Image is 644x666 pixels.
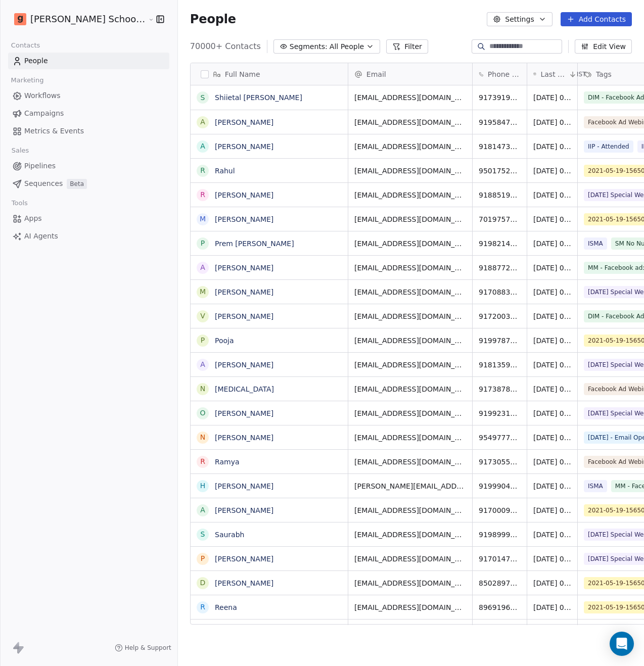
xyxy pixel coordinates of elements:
[200,432,205,443] div: N
[584,237,607,250] span: ISMA
[200,117,205,127] div: A
[596,69,612,79] span: Tags
[354,505,466,515] span: [EMAIL_ADDRESS][DOMAIN_NAME]
[533,384,571,394] span: [DATE] 06:39 PM
[330,41,364,52] span: All People
[479,408,521,418] span: 919923122088
[479,117,521,127] span: 919584777768
[533,602,571,612] span: [DATE] 06:38 PM
[12,11,141,28] button: [PERSON_NAME] School of Finance LLP
[24,90,61,101] span: Workflows
[200,408,205,418] div: O
[125,644,171,652] span: Help & Support
[479,457,521,467] span: 917305523622
[354,239,466,249] span: [EMAIL_ADDRESS][DOMAIN_NAME]
[215,240,294,248] a: Prem [PERSON_NAME]
[533,287,571,297] span: [DATE] 06:40 PM
[584,480,607,492] span: ISMA
[24,108,64,119] span: Campaigns
[479,263,521,273] span: 918877281095
[354,141,466,152] span: [EMAIL_ADDRESS][DOMAIN_NAME]
[8,210,169,227] a: Apps
[479,481,521,491] span: 919990419004
[24,178,63,189] span: Sequences
[191,63,348,85] div: Full Name
[7,73,48,88] span: Marketing
[215,312,273,320] a: [PERSON_NAME]
[200,189,205,200] div: R
[354,92,466,103] span: [EMAIL_ADDRESS][DOMAIN_NAME]
[348,63,472,85] div: Email
[8,123,169,139] a: Metrics & Events
[67,179,87,189] span: Beta
[584,140,633,153] span: IIP - Attended
[215,215,273,223] a: [PERSON_NAME]
[24,161,56,171] span: Pipelines
[200,505,205,515] div: A
[386,39,428,54] button: Filter
[354,602,466,612] span: [EMAIL_ADDRESS][DOMAIN_NAME]
[479,433,521,443] span: 9549777237
[533,457,571,467] span: [DATE] 06:39 PM
[533,481,571,491] span: [DATE] 06:39 PM
[24,213,42,224] span: Apps
[533,214,571,224] span: [DATE] 06:40 PM
[191,85,348,625] div: grid
[479,190,521,200] span: 918851929436
[215,191,273,199] a: [PERSON_NAME]
[366,69,386,79] span: Email
[215,603,237,611] a: Reena
[200,456,205,467] div: R
[215,409,273,417] a: [PERSON_NAME]
[473,63,527,85] div: Phone Number
[200,359,205,370] div: A
[200,141,205,152] div: A
[225,69,260,79] span: Full Name
[215,288,273,296] a: [PERSON_NAME]
[14,13,26,25] img: Goela%20School%20Logos%20(4).png
[533,263,571,273] span: [DATE] 06:40 PM
[533,360,571,370] span: [DATE] 06:39 PM
[533,530,571,540] span: [DATE] 06:38 PM
[533,166,571,176] span: [DATE] 06:40 PM
[201,553,205,564] div: P
[215,385,274,393] a: [MEDICAL_DATA]
[215,579,273,587] a: [PERSON_NAME]
[575,39,632,54] button: Edit View
[533,92,571,103] span: [DATE] 06:41 PM
[540,69,566,79] span: Last Activity Date
[8,87,169,104] a: Workflows
[533,433,571,443] span: [DATE] 06:39 PM
[215,93,302,102] a: Shiietal [PERSON_NAME]
[488,69,521,79] span: Phone Number
[354,554,466,564] span: [EMAIL_ADDRESS][DOMAIN_NAME]
[479,554,521,564] span: 917014798318
[8,53,169,69] a: People
[30,13,146,26] span: [PERSON_NAME] School of Finance LLP
[561,12,632,26] button: Add Contacts
[533,505,571,515] span: [DATE] 06:38 PM
[479,384,521,394] span: 917387856320
[8,105,169,122] a: Campaigns
[200,165,205,176] div: R
[200,578,205,588] div: D
[8,158,169,174] a: Pipelines
[215,118,273,126] a: [PERSON_NAME]
[479,530,521,540] span: 919899976380
[354,311,466,321] span: [EMAIL_ADDRESS][DOMAIN_NAME]
[7,143,33,158] span: Sales
[354,530,466,540] span: [EMAIL_ADDRESS][DOMAIN_NAME]
[24,231,58,242] span: AI Agents
[479,602,521,612] span: 8969196952
[215,531,244,539] a: Saurabh
[115,644,171,652] a: Help & Support
[479,336,521,346] span: 919978755464
[215,167,235,175] a: Rahul
[533,554,571,564] span: [DATE] 06:38 PM
[200,92,205,103] div: S
[533,190,571,200] span: [DATE] 06:40 PM
[201,335,205,346] div: P
[7,196,32,211] span: Tools
[533,239,571,249] span: [DATE] 06:40 PM
[215,506,273,514] a: [PERSON_NAME]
